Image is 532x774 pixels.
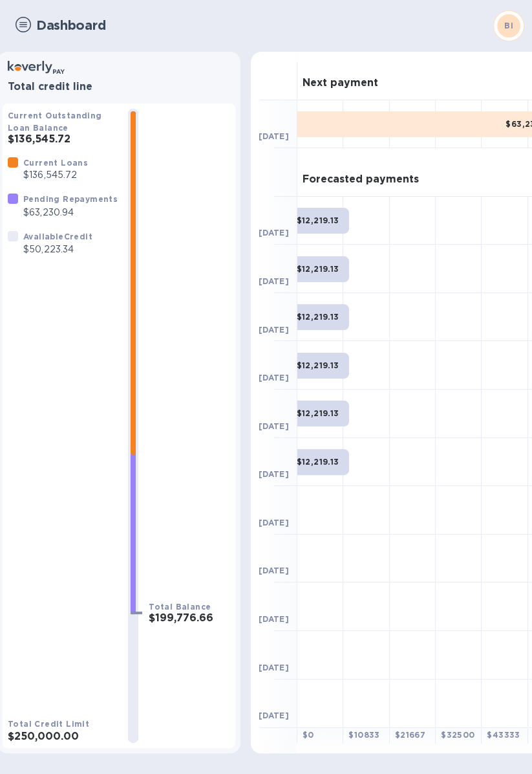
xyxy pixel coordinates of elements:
[259,276,289,286] b: [DATE]
[303,730,314,740] b: $ 0
[259,131,289,141] b: [DATE]
[23,243,92,256] p: $50,223.34
[259,228,289,238] b: [DATE]
[259,469,289,479] b: [DATE]
[259,711,289,720] b: [DATE]
[8,81,230,93] h3: Total credit line
[296,264,339,274] b: $12,219.13
[259,566,289,575] b: [DATE]
[296,457,339,467] b: $12,219.13
[149,602,211,612] b: Total Balance
[23,158,88,168] b: Current Loans
[259,421,289,431] b: [DATE]
[23,168,88,182] p: $136,545.72
[149,612,230,625] h3: $199,776.66
[8,111,102,133] b: Current Outstanding Loan Balance
[259,663,289,672] b: [DATE]
[23,232,92,241] b: Available Credit
[36,18,485,33] h1: Dashboard
[296,360,339,370] b: $12,219.13
[8,731,118,743] h3: $250,000.00
[303,173,419,186] h3: Forecasted payments
[23,194,118,204] b: Pending Repayments
[395,730,425,740] b: $ 21667
[23,206,118,219] p: $63,230.94
[259,518,289,527] b: [DATE]
[296,216,339,225] b: $12,219.13
[348,730,379,740] b: $ 10833
[8,719,89,729] b: Total Credit Limit
[504,21,513,30] b: BI
[259,373,289,382] b: [DATE]
[441,730,474,740] b: $ 32500
[259,325,289,335] b: [DATE]
[296,312,339,322] b: $12,219.13
[296,408,339,418] b: $12,219.13
[8,133,118,146] h3: $136,545.72
[259,614,289,624] b: [DATE]
[487,730,520,740] b: $ 43333
[303,77,378,89] h3: Next payment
